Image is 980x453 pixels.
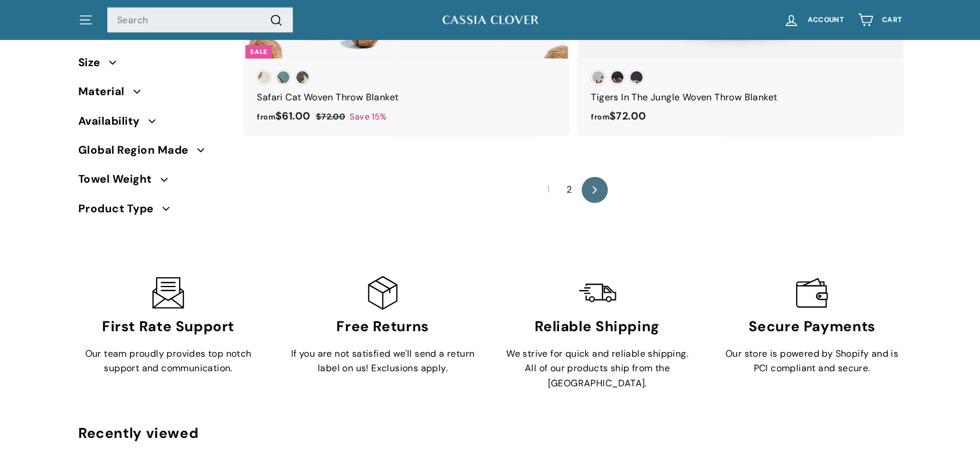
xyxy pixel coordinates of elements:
[74,319,263,335] h3: First Rate Support
[78,426,902,441] div: Recently viewed
[591,109,646,123] span: $72.00
[882,16,902,24] span: Cart
[78,109,227,138] button: Availability
[257,109,310,123] span: $61.00
[257,112,275,122] span: from
[78,112,148,129] span: Availability
[78,80,227,109] button: Material
[288,346,477,376] p: If you are not satisfied we'll send a return label on us! Exclusions apply.
[78,54,109,71] span: Size
[78,200,162,217] span: Product Type
[78,139,227,168] button: Global Region Made
[288,319,477,335] h3: Free Returns
[78,51,227,80] button: Size
[776,3,851,37] a: Account
[78,142,197,159] span: Global Region Made
[503,319,692,335] h3: Reliable Shipping
[78,171,161,188] span: Towel Weight
[503,346,692,391] p: We strive for quick and reliable shipping. All of our products ship from the [GEOGRAPHIC_DATA].
[560,180,579,199] a: 2
[591,90,890,105] div: Tigers In The Jungle Woven Throw Blanket
[851,3,909,37] a: Cart
[717,319,906,335] h3: Secure Payments
[808,16,844,24] span: Account
[717,346,906,376] p: Our store is powered by Shopify and is PCI compliant and secure.
[78,197,227,226] button: Product Type
[107,8,293,33] input: Search
[245,45,271,59] div: Sale
[350,110,386,124] span: Save 15%
[591,112,609,122] span: from
[257,90,556,105] div: Safari Cat Woven Throw Blanket
[78,168,227,197] button: Towel Weight
[316,111,345,122] span: $72.00
[540,180,557,199] span: 1
[74,346,263,376] p: Our team proudly provides top notch support and communication.
[78,83,133,100] span: Material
